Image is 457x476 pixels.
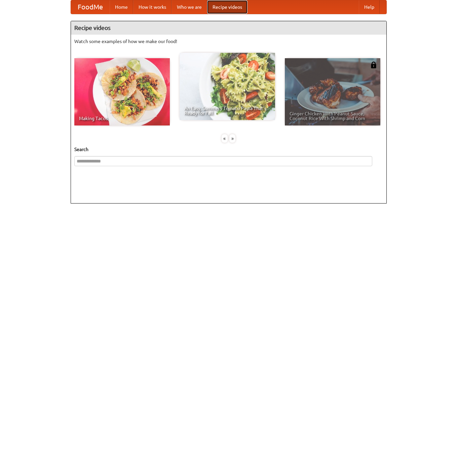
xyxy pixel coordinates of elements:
a: An Easy, Summery Tomato Pasta That's Ready for Fall [180,53,275,120]
p: Watch some examples of how we make our food! [74,38,383,45]
a: Home [110,0,133,14]
a: Help [359,0,380,14]
h5: Search [74,146,383,153]
div: « [222,134,228,143]
h4: Recipe videos [71,21,386,35]
div: » [229,134,235,143]
span: An Easy, Summery Tomato Pasta That's Ready for Fall [184,106,270,115]
a: Who we are [172,0,207,14]
img: 483408.png [370,62,377,68]
a: How it works [133,0,172,14]
a: Recipe videos [207,0,247,14]
span: Making Tacos [79,116,165,121]
a: Making Tacos [74,58,170,125]
a: FoodMe [71,0,110,14]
